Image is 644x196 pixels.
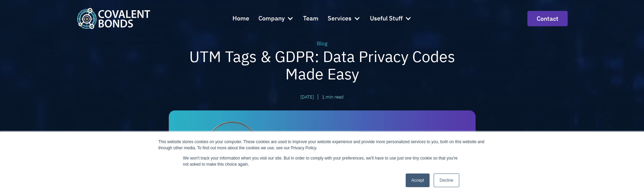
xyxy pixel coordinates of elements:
p: We won't track your information when you visit our site. But in order to comply with your prefere... [183,155,461,167]
div: Company [258,9,294,28]
div: Useful Stuff [370,14,403,24]
div: Useful Stuff [370,9,412,28]
a: Decline [434,174,459,187]
a: contact [527,11,568,26]
div: Company [258,14,285,24]
div: Services [328,9,361,28]
img: UTM Tags & GDPR: Data Privacy Codes Made Easy [169,110,476,187]
div: | [317,92,319,101]
a: Team [303,9,318,28]
div: [DATE] [300,93,314,100]
div: Services [328,14,351,24]
a: home [77,8,150,29]
div: Team [303,14,318,24]
div: Blog [169,40,476,48]
div: This website stores cookies on your computer. These cookies are used to improve your website expe... [159,139,486,151]
iframe: Chat Widget [521,117,644,196]
img: Covalent Bonds White / Teal Logo [77,8,150,29]
div: Home [233,14,249,24]
div: 1 min read [322,93,344,100]
a: Home [233,9,249,28]
h1: UTM Tags & GDPR: Data Privacy Codes Made Easy [169,48,476,83]
a: Accept [406,174,430,187]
